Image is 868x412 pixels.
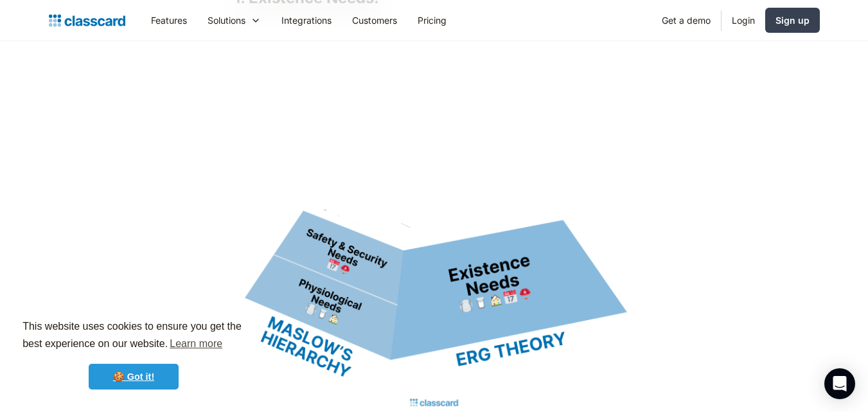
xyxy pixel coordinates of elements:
[407,6,457,35] a: Pricing
[208,13,245,27] div: Solutions
[197,6,271,35] div: Solutions
[824,368,855,399] div: Open Intercom Messenger
[22,319,245,354] span: This website uses cookies to ensure you get the best experience on our website.
[89,364,179,390] a: dismiss cookie message
[651,6,721,35] a: Get a demo
[342,6,407,35] a: Customers
[168,334,224,354] a: learn more about cookies
[10,307,257,402] div: cookieconsent
[775,13,810,27] div: Sign up
[49,12,125,30] a: home
[271,6,342,35] a: Integrations
[765,8,820,33] a: Sign up
[722,6,765,35] a: Login
[141,6,197,35] a: Features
